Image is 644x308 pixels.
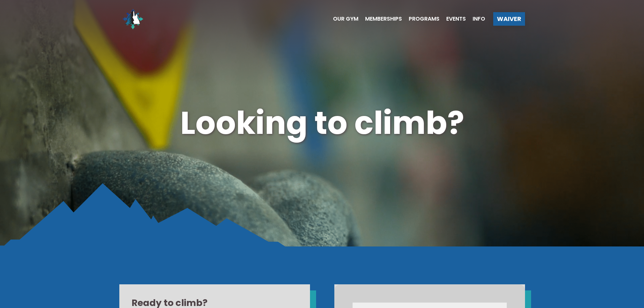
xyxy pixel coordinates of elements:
[326,16,358,22] a: Our Gym
[365,16,402,22] span: Memberships
[493,12,525,26] a: Waiver
[333,16,358,22] span: Our Gym
[497,16,521,22] span: Waiver
[119,101,525,145] h1: Looking to climb?
[358,16,402,22] a: Memberships
[473,16,485,22] span: Info
[409,16,439,22] span: Programs
[119,5,146,32] img: North Wall Logo
[439,16,466,22] a: Events
[402,16,439,22] a: Programs
[466,16,485,22] a: Info
[446,16,466,22] span: Events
